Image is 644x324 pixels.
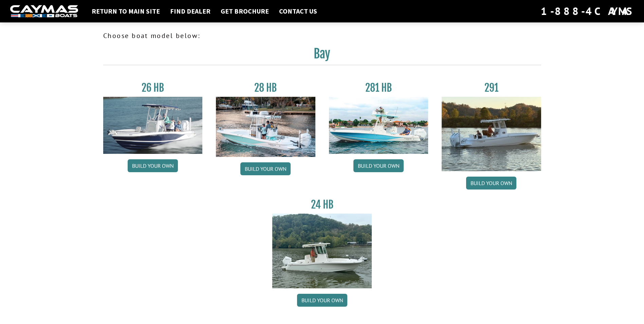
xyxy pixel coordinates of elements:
[272,214,372,288] img: 24_HB_thumbnail.jpg
[216,82,315,94] h3: 28 HB
[10,5,78,18] img: white-logo-c9c8dbefe5ff5ceceb0f0178aa75bf4bb51f6bca0971e226c86eb53dfe498488.png
[353,159,404,172] a: Build your own
[329,97,428,154] img: 28-hb-twin.jpg
[466,177,516,190] a: Build your own
[103,82,203,94] h3: 26 HB
[103,31,541,41] p: Choose boat model below:
[329,82,428,94] h3: 281 HB
[272,198,372,211] h3: 24 HB
[442,97,541,171] img: 291_Thumbnail.jpg
[276,7,320,16] a: Contact Us
[103,46,541,65] h2: Bay
[217,7,272,16] a: Get Brochure
[128,159,178,172] a: Build your own
[541,4,634,19] div: 1-888-4CAYMAS
[442,82,541,94] h3: 291
[103,97,203,154] img: 26_new_photo_resized.jpg
[297,294,347,307] a: Build your own
[167,7,214,16] a: Find Dealer
[240,162,291,175] a: Build your own
[216,97,315,157] img: 28_hb_thumbnail_for_caymas_connect.jpg
[88,7,163,16] a: Return to main site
